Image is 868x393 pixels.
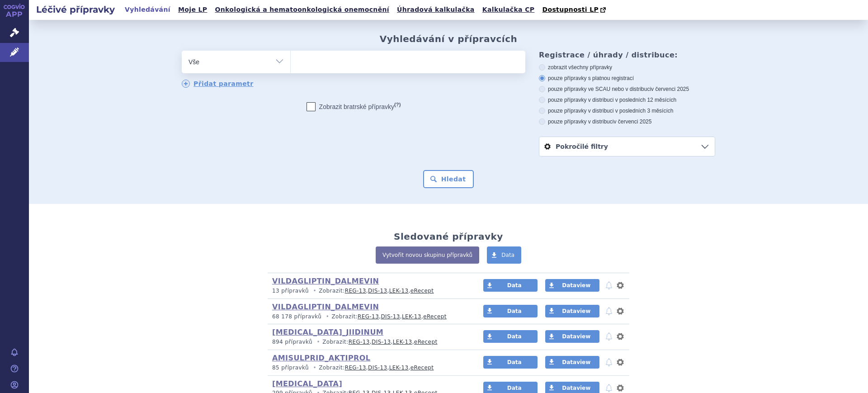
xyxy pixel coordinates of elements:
a: eRecept [410,365,434,371]
a: REG-13 [358,313,379,320]
span: Dataview [562,359,590,365]
a: DIS-13 [381,313,400,320]
a: VILDAGLIPTIN_DALMEVIN [272,277,379,285]
a: LEK-13 [389,365,409,371]
a: Data [483,330,538,343]
a: DIS-13 [372,339,391,345]
button: notifikace [604,280,613,291]
span: v červenci 2025 [651,86,689,92]
span: Dataview [562,385,590,391]
a: Pokročilé filtry [539,137,715,156]
label: pouze přípravky s platnou registrací [539,75,715,82]
i: • [311,287,319,295]
i: • [324,313,332,321]
span: Data [507,385,522,391]
label: zobrazit všechny přípravky [539,64,715,71]
span: Data [507,333,522,340]
a: DIS-13 [368,365,387,371]
a: Dataview [545,330,599,343]
span: Dataview [562,333,590,340]
span: 68 178 přípravků [272,313,321,320]
a: Dataview [545,356,599,369]
button: nastavení [616,280,625,291]
a: [MEDICAL_DATA] [272,379,342,388]
abbr: (?) [394,102,401,108]
a: DIS-13 [368,288,387,294]
p: Zobrazit: , , , [272,287,466,295]
a: Kalkulačka CP [480,4,538,16]
span: 894 přípravků [272,339,312,345]
a: REG-13 [345,365,366,371]
i: • [314,338,322,346]
h2: Sledované přípravky [394,231,503,242]
span: Dostupnosti LP [542,6,599,13]
a: REG-13 [345,288,366,294]
span: Dataview [562,308,590,314]
h2: Vyhledávání v přípravcích [380,33,518,44]
span: Data [501,252,514,258]
button: nastavení [616,306,625,317]
span: Data [507,282,522,289]
span: v červenci 2025 [613,118,651,125]
a: LEK-13 [402,313,421,320]
a: Vyhledávání [122,4,173,16]
label: pouze přípravky v distribuci [539,118,715,125]
button: Hledat [423,170,474,188]
a: VILDAGLIPTIN_DALMEVIN [272,303,379,311]
button: notifikace [604,331,613,342]
a: Data [487,246,521,264]
a: LEK-13 [389,288,409,294]
a: Úhradová kalkulačka [394,4,477,16]
p: Zobrazit: , , , [272,364,466,372]
a: Vytvořit novou skupinu přípravků [376,246,479,264]
span: Dataview [562,282,590,289]
p: Zobrazit: , , , [272,313,466,321]
span: 13 přípravků [272,288,309,294]
span: Data [507,359,522,365]
h2: Léčivé přípravky [29,3,122,16]
label: pouze přípravky ve SCAU nebo v distribuci [539,85,715,93]
h3: Registrace / úhrady / distribuce: [539,51,715,59]
a: Data [483,356,538,369]
label: Zobrazit bratrské přípravky [307,102,401,111]
a: Dataview [545,279,599,292]
span: 85 přípravků [272,365,309,371]
a: [MEDICAL_DATA]_JIIDINUM [272,328,383,336]
a: Přidat parametr [182,80,254,88]
label: pouze přípravky v distribuci v posledních 12 měsících [539,96,715,104]
button: notifikace [604,306,613,317]
a: LEK-13 [393,339,412,345]
a: Onkologická a hematoonkologická onemocnění [212,4,392,16]
span: Data [507,308,522,314]
a: Data [483,305,538,317]
button: nastavení [616,331,625,342]
a: eRecept [410,288,434,294]
a: eRecept [414,339,438,345]
a: REG-13 [349,339,370,345]
a: Data [483,279,538,292]
a: Dostupnosti LP [539,4,610,16]
button: nastavení [616,357,625,368]
p: Zobrazit: , , , [272,338,466,346]
a: eRecept [423,313,447,320]
button: notifikace [604,357,613,368]
a: Moje LP [175,4,210,16]
label: pouze přípravky v distribuci v posledních 3 měsících [539,107,715,114]
a: Dataview [545,305,599,317]
a: AMISULPRID_AKTIPROL [272,354,370,362]
i: • [311,364,319,372]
